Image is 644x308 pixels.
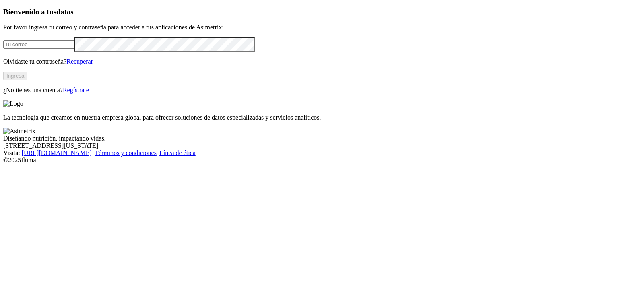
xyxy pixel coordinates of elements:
[22,149,92,156] a: [URL][DOMAIN_NAME]
[3,128,35,135] img: Asimetrix
[3,114,641,121] p: La tecnología que creamos en nuestra empresa global para ofrecer soluciones de datos especializad...
[3,135,641,142] div: Diseñando nutrición, impactando vidas.
[3,157,641,164] div: © 2025 Iluma
[3,87,641,94] p: ¿No tienes una cuenta?
[56,8,74,16] span: datos
[159,149,196,156] a: Línea de ética
[3,24,641,31] p: Por favor ingresa tu correo y contraseña para acceder a tus aplicaciones de Asimetrix:
[3,8,641,17] h3: Bienvenido a tus
[3,58,641,65] p: Olvidaste tu contraseña?
[66,58,93,65] a: Recuperar
[63,87,89,93] a: Regístrate
[95,149,157,156] a: Términos y condiciones
[3,142,641,149] div: [STREET_ADDRESS][US_STATE].
[3,100,23,107] img: Logo
[3,40,74,49] input: Tu correo
[3,149,641,157] div: Visita : | |
[3,72,27,80] button: Ingresa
